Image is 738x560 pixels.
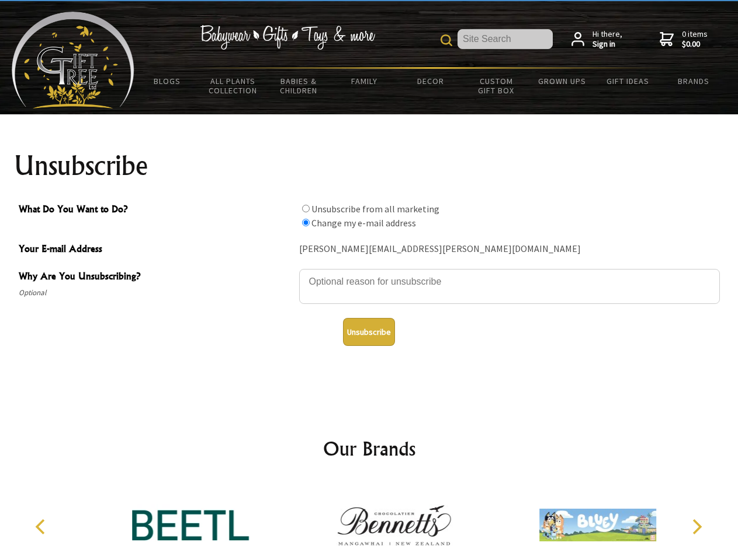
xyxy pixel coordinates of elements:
[593,29,622,50] span: Hi there,
[200,69,266,103] a: All Plants Collection
[14,152,725,180] h1: Unsubscribe
[397,69,463,93] a: Decor
[571,29,622,50] a: Hi there,Sign in
[134,69,200,93] a: BLOGS
[23,435,715,463] h2: Our Brands
[682,39,708,50] strong: $0.00
[343,318,395,346] button: Unsubscribe
[684,514,709,540] button: Next
[19,286,293,300] span: Optional
[302,205,310,212] input: What Do You Want to Do?
[19,202,293,219] span: What Do You Want to Do?
[12,12,134,108] img: Babyware - Gifts - Toys and more...
[266,69,332,103] a: Babies & Children
[463,69,529,103] a: Custom Gift Box
[302,219,310,226] input: What Do You Want to Do?
[200,25,375,50] img: Babywear - Gifts - Toys & more
[458,29,553,49] input: Site Search
[441,34,452,46] img: product search
[19,269,293,286] span: Why Are You Unsubscribing?
[595,69,661,93] a: Gift Ideas
[29,514,55,540] button: Previous
[593,39,622,50] strong: Sign in
[299,269,720,304] textarea: Why Are You Unsubscribing?
[332,69,398,93] a: Family
[529,69,595,93] a: Grown Ups
[299,240,720,258] div: [PERSON_NAME][EMAIL_ADDRESS][PERSON_NAME][DOMAIN_NAME]
[311,217,416,229] label: Change my e-mail address
[682,29,708,50] span: 0 items
[661,69,727,93] a: Brands
[311,203,439,215] label: Unsubscribe from all marketing
[19,242,293,258] span: Your E-mail Address
[660,29,708,50] a: 0 items$0.00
